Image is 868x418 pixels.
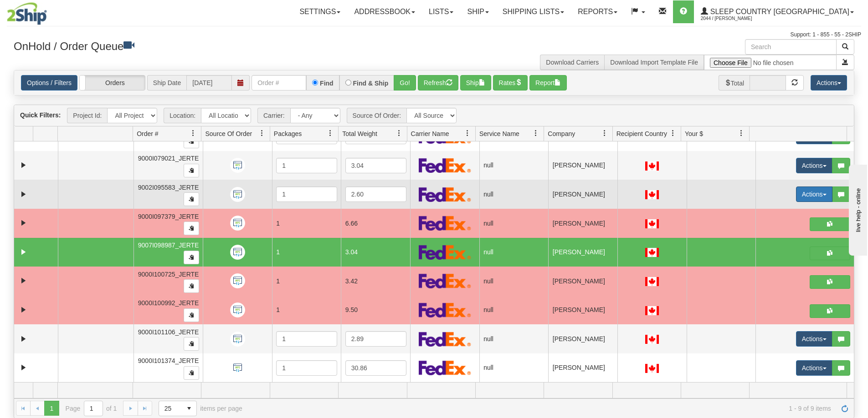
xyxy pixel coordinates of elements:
span: Total [719,75,750,91]
button: Shipping Documents [810,275,850,289]
button: Rates [493,75,528,91]
span: 1 [276,248,280,256]
td: null [479,209,549,238]
img: CA [645,161,659,171]
button: Copy to clipboard [184,192,199,206]
span: 6.66 [345,220,358,227]
span: 1 - 9 of 9 items [255,405,831,412]
input: Search [745,39,837,55]
button: Shipping Documents [810,247,850,260]
a: Reports [571,0,624,23]
iframe: chat widget [847,162,867,255]
img: CA [645,219,659,228]
div: live help - online [7,8,84,15]
label: Find & Ship [353,80,389,86]
a: Expand [18,160,29,171]
button: Copy to clipboard [184,337,199,351]
td: null [479,238,549,267]
a: Your $ filter column settings [734,126,749,141]
span: Project Id: [67,108,107,123]
span: 9000I079021_JERTE [138,155,199,162]
span: 1 [276,306,280,313]
label: Quick Filters: [20,111,61,120]
a: Company filter column settings [597,126,612,141]
img: CA [645,190,659,199]
td: [PERSON_NAME] [548,296,617,325]
img: FedEx Express® [419,273,471,288]
span: 9.50 [345,306,358,313]
span: Carrier: [257,108,290,123]
button: Shipping Documents [810,217,850,231]
a: Ship [460,0,495,23]
button: Copy to clipboard [184,366,199,380]
a: Options / Filters [21,75,77,91]
img: CA [645,277,659,286]
img: FedEx Express® [419,216,471,231]
span: Ship Date [147,75,186,91]
img: API [230,216,245,231]
button: Report [529,75,567,91]
button: Copy to clipboard [184,279,199,293]
img: logo2044.jpg [7,2,47,25]
a: Expand [18,247,29,258]
span: Your $ [685,129,703,138]
span: 9000I100725_JERTE [138,271,199,278]
span: 9002I095583_JERTE [138,184,199,191]
input: Page 1 [84,401,103,416]
img: API [230,187,245,202]
a: Expand [18,362,29,373]
button: Actions [811,75,847,91]
span: 9000I097379_JERTE [138,213,199,220]
td: [PERSON_NAME] [548,180,617,209]
span: 9000I100992_JERTE [138,299,199,307]
span: Total Weight [342,129,377,138]
span: Order # [137,129,158,138]
span: Page sizes drop down [159,401,197,416]
img: FedEx Express® [419,245,471,260]
td: [PERSON_NAME] [548,151,617,180]
button: Refresh [418,75,458,91]
img: CA [645,364,659,373]
span: 3.04 [345,248,358,256]
img: FedEx Express® [419,187,471,202]
a: Total Weight filter column settings [391,126,407,141]
button: Copy to clipboard [184,222,199,235]
a: Sleep Country [GEOGRAPHIC_DATA] 2044 / [PERSON_NAME] [694,0,861,23]
button: Ship [460,75,491,91]
a: Order # filter column settings [185,126,201,141]
button: Shipping Documents [810,304,850,318]
span: Company [548,129,575,138]
td: null [479,353,549,383]
a: Addressbook [347,0,422,23]
img: API [230,245,245,260]
span: select [182,401,196,416]
span: Location: [164,108,201,123]
span: Page 1 [44,401,59,415]
img: FedEx Express® [419,360,471,375]
img: API [230,332,245,347]
h3: OnHold / Order Queue [14,39,427,52]
img: CA [645,306,659,315]
button: Copy to clipboard [184,251,199,264]
a: Expand [18,275,29,287]
span: items per page [159,401,242,416]
button: Actions [796,186,832,202]
a: Source Of Order filter column settings [254,126,270,141]
a: Expand [18,189,29,200]
td: [PERSON_NAME] [548,267,617,296]
button: Actions [796,158,832,173]
a: Download Import Template File [610,59,698,66]
span: Sleep Country [GEOGRAPHIC_DATA] [708,8,849,15]
td: [PERSON_NAME] [548,209,617,238]
a: Download Carriers [546,59,599,66]
span: Service Name [479,129,519,138]
img: API [230,360,245,375]
img: FedEx Express® [419,302,471,317]
a: Expand [18,333,29,345]
a: Lists [422,0,460,23]
span: 9000I101374_JERTE [138,357,199,364]
span: 9007I098987_JERTE [138,242,199,249]
img: FedEx Express® [419,158,471,173]
img: FedEx Express® [419,332,471,347]
a: Settings [293,0,347,23]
